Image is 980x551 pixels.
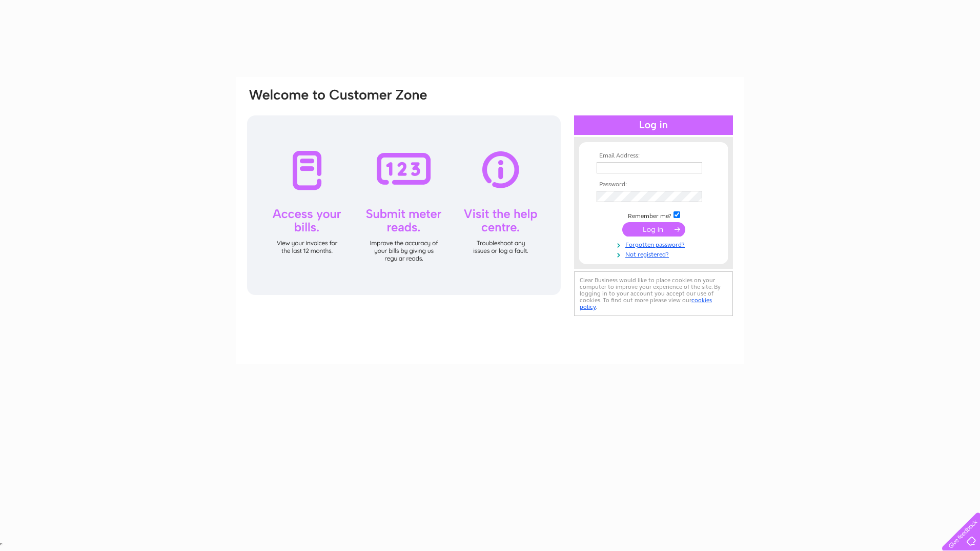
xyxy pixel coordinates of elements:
td: Remember me? [594,210,713,220]
a: Not registered? [597,249,713,259]
a: Forgotten password? [597,239,713,249]
th: Email Address: [594,152,713,160]
th: Password: [594,181,713,188]
input: Submit [622,222,685,237]
div: Clear Business would like to place cookies on your computer to improve your experience of the sit... [574,271,733,316]
a: cookies policy [580,297,712,310]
